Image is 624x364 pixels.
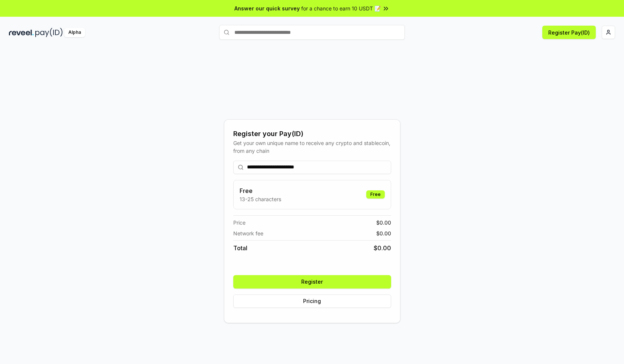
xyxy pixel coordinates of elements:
img: pay_id [35,28,63,37]
span: $ 0.00 [374,244,391,252]
h3: Free [240,186,281,195]
img: reveel_dark [9,28,34,37]
span: Total [233,244,247,252]
div: Register your Pay(ID) [233,129,391,139]
span: $ 0.00 [376,219,391,226]
span: $ 0.00 [376,229,391,237]
span: Answer our quick survey [234,4,300,12]
p: 13-25 characters [240,195,281,203]
span: Network fee [233,229,263,237]
button: Register [233,275,391,289]
div: Get your own unique name to receive any crypto and stablecoin, from any chain [233,139,391,155]
span: Price [233,219,246,226]
div: Free [366,190,385,199]
div: Alpha [64,28,85,37]
button: Pricing [233,294,391,308]
span: for a chance to earn 10 USDT 📝 [301,4,381,12]
button: Register Pay(ID) [542,26,596,39]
